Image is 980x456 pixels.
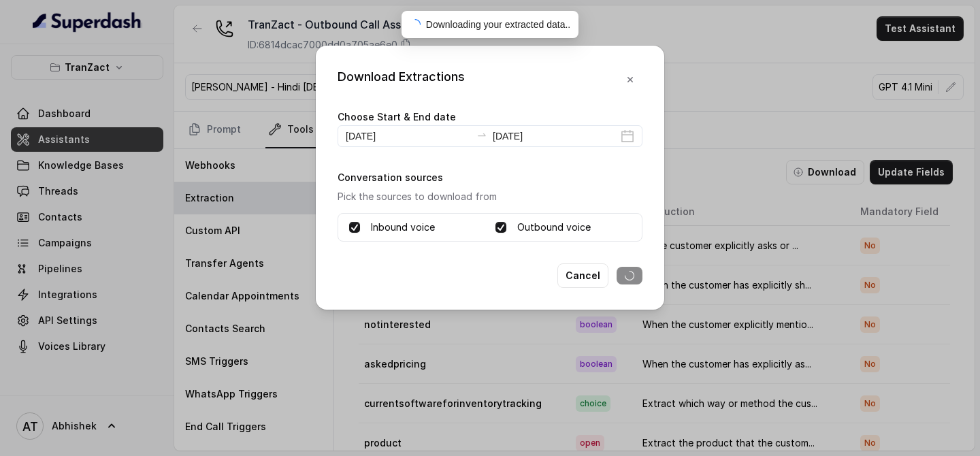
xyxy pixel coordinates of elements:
label: Choose Start & End date [338,111,456,123]
label: Conversation sources [338,172,443,183]
span: swap-right [476,129,487,140]
button: Cancel [557,263,608,288]
span: Downloading your extracted data.. [426,19,570,30]
input: End date [493,129,618,144]
p: Pick the sources to download from [338,189,642,205]
label: Outbound voice [517,219,591,235]
div: Download Extractions [338,67,465,92]
span: to [476,129,487,140]
label: Inbound voice [371,219,435,235]
span: loading [408,17,422,31]
input: Start date [346,129,471,144]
